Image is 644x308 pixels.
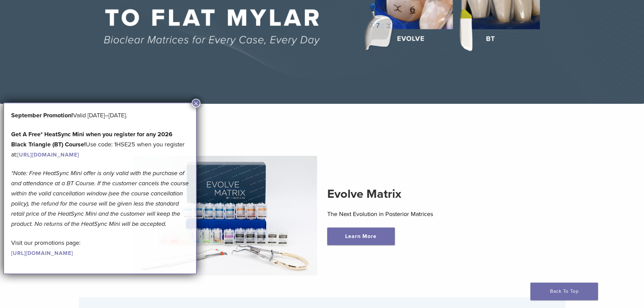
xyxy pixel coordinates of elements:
[327,209,511,219] p: The Next Evolution in Posterior Matrices
[11,131,172,148] strong: Get A Free* HeatSync Mini when you register for any 2026 Black Triangle (BT) Course!
[11,250,73,257] a: [URL][DOMAIN_NAME]
[327,228,395,245] a: Learn More
[11,238,189,258] p: Visit our promotions page:
[11,110,189,120] p: Valid [DATE]–[DATE].
[11,112,73,119] b: September Promotion!
[134,156,317,276] img: Evolve Matrix
[11,169,189,228] em: *Note: Free HeatSync Mini offer is only valid with the purchase of and attendance at a BT Course....
[192,99,200,108] button: Close
[17,151,79,158] a: [URL][DOMAIN_NAME]
[327,186,511,202] h2: Evolve Matrix
[11,129,189,160] p: Use code: 1HSE25 when you register at:
[530,283,598,300] a: Back To Top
